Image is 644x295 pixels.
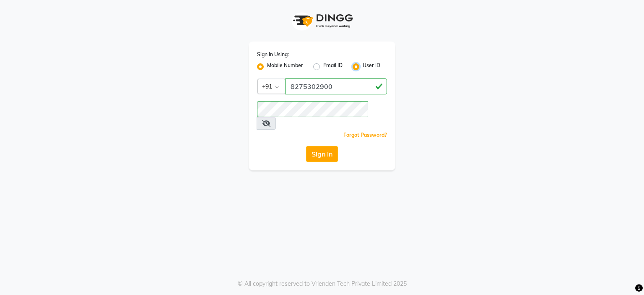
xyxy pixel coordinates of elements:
label: Mobile Number [267,62,303,72]
input: Username [285,78,387,94]
input: Username [257,101,368,117]
label: User ID [363,62,380,72]
label: Sign In Using: [257,51,289,58]
button: Sign In [306,146,338,162]
label: Email ID [323,62,343,72]
img: logo1.svg [288,8,356,33]
a: Forgot Password? [343,132,387,138]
